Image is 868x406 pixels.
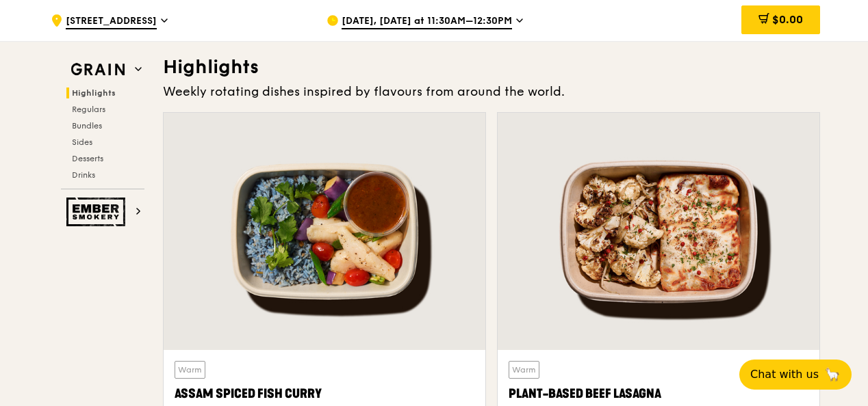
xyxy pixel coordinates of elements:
span: Highlights [72,88,116,98]
div: Plant-Based Beef Lasagna [509,384,808,403]
div: Assam Spiced Fish Curry [175,384,474,403]
span: Sides [72,137,92,147]
div: Warm [175,361,205,379]
div: Weekly rotating dishes inspired by flavours from around the world. [163,82,820,101]
h3: Highlights [163,55,820,79]
span: Bundles [72,121,102,131]
div: Warm [509,361,539,379]
span: Chat with us [750,366,819,383]
span: $0.00 [772,13,803,26]
span: 🦙 [824,366,841,383]
img: Grain web logo [66,57,129,82]
span: Drinks [72,170,95,180]
span: Desserts [72,154,103,163]
span: [STREET_ADDRESS] [66,14,157,29]
span: Regulars [72,105,105,114]
img: Ember Smokery web logo [66,198,129,226]
span: [DATE], [DATE] at 11:30AM–12:30PM [342,14,512,29]
button: Chat with us🦙 [739,360,852,390]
